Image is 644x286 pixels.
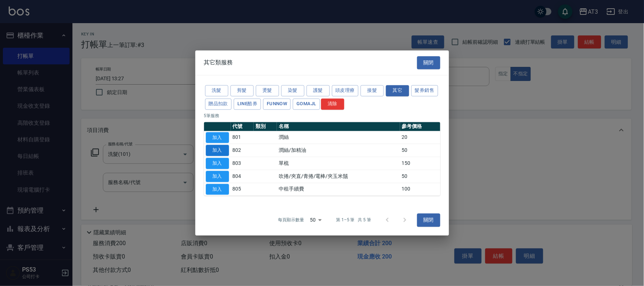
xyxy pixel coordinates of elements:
[277,183,400,196] td: 中租手續費
[281,85,304,97] button: 染髮
[205,85,228,97] button: 洗髮
[231,157,254,170] td: 803
[386,85,409,97] button: 其它
[361,85,384,97] button: 接髮
[400,144,440,157] td: 50
[206,171,229,182] button: 加入
[321,98,344,110] button: 清除
[231,131,254,144] td: 801
[231,144,254,157] td: 802
[234,98,261,110] button: LINE酷券
[277,170,400,183] td: 吹捲/夾直/青捲/電棒/夾玉米鬚
[231,183,254,196] td: 805
[206,184,229,195] button: 加入
[400,157,440,170] td: 150
[277,131,400,144] td: 潤絲
[206,158,229,169] button: 加入
[400,183,440,196] td: 100
[400,122,440,131] th: 參考價格
[230,85,254,97] button: 剪髮
[307,210,324,230] div: 50
[278,217,304,223] p: 每頁顯示數量
[307,85,330,97] button: 護髮
[254,122,277,131] th: 類別
[411,85,438,97] button: 髮券銷售
[400,170,440,183] td: 50
[277,122,400,131] th: 名稱
[400,131,440,144] td: 20
[332,85,359,97] button: 頭皮理療
[231,122,254,131] th: 代號
[204,112,440,119] p: 5 筆服務
[293,98,320,110] button: GOMAJL
[231,170,254,183] td: 804
[204,59,233,66] span: 其它類服務
[206,145,229,156] button: 加入
[205,98,232,110] button: 贈品扣款
[277,144,400,157] td: 潤絲/加精油
[277,157,400,170] td: 單梳
[263,98,291,110] button: FUNNOW
[336,217,371,223] p: 第 1–5 筆 共 5 筆
[206,132,229,143] button: 加入
[417,56,440,69] button: 關閉
[256,85,279,97] button: 燙髮
[417,214,440,227] button: 關閉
